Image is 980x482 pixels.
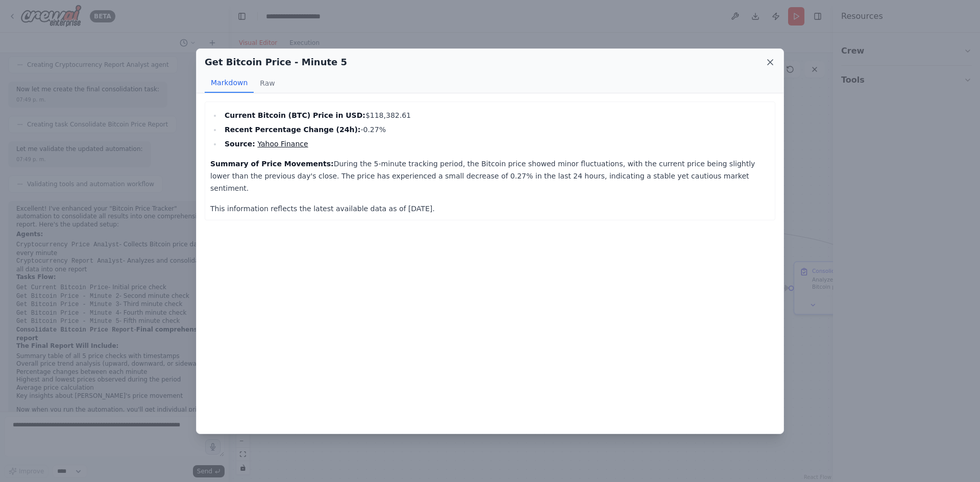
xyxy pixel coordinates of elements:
[210,158,770,194] p: During the 5-minute tracking period, the Bitcoin price showed minor fluctuations, with the curren...
[205,73,254,93] button: Markdown
[205,55,347,69] h2: Get Bitcoin Price - Minute 5
[225,111,365,119] strong: Current Bitcoin (BTC) Price in USD:
[225,140,255,148] strong: Source:
[210,202,770,215] p: This information reflects the latest available data as of [DATE].
[225,125,360,134] strong: Recent Percentage Change (24h):
[257,140,308,148] a: Yahoo Finance
[222,123,770,136] li: -0.27%
[222,109,770,121] li: $118,382.61
[210,160,334,168] strong: Summary of Price Movements:
[254,73,281,93] button: Raw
